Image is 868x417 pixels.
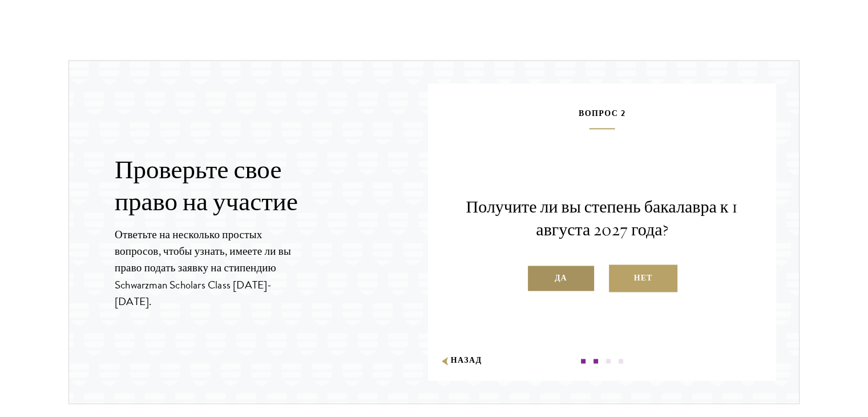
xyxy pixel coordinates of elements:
font: Да [555,272,567,284]
font: Ответьте на несколько простых вопросов, чтобы узнать, имеете ли вы право подать заявку на стипенд... [115,226,291,309]
font: Вопрос 2 [579,107,625,119]
font: Нет [634,272,653,284]
font: Проверьте свое [115,154,281,186]
font: Назад [451,354,482,366]
font: право на участие [115,186,298,218]
button: Назад [439,355,482,367]
font: Получите ли вы степень бакалавра к 1 августа 2027 года? [466,196,738,240]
